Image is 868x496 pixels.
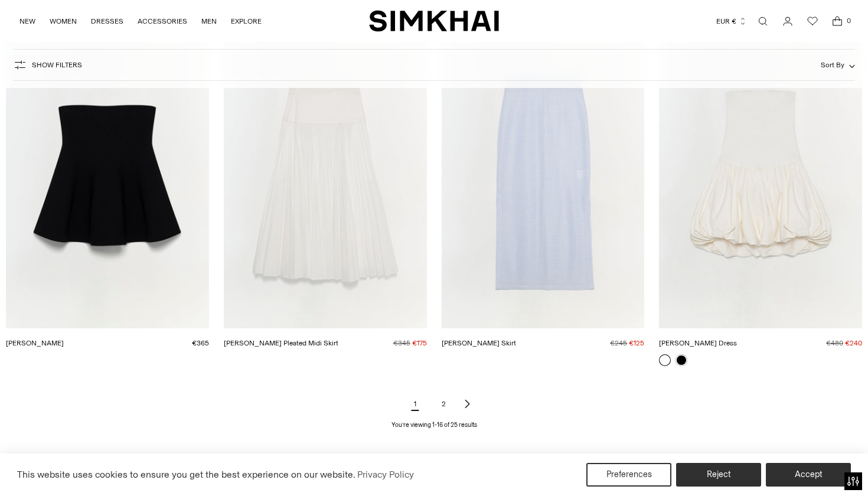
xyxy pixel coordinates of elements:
a: EXPLORE [231,8,262,34]
a: [PERSON_NAME] [6,339,64,347]
a: [PERSON_NAME] Pleated Midi Skirt [224,339,338,347]
p: You’re viewing 1-16 of 25 results [391,420,477,430]
a: NEW [19,8,35,34]
a: Page 2 of results [432,392,455,416]
a: Open cart modal [825,9,849,33]
button: Accept [766,463,851,487]
button: EUR € [716,8,747,34]
a: Privacy Policy (opens in a new tab) [355,466,416,484]
span: This website uses cookies to ensure you get the best experience on our website. [17,469,355,480]
a: Next page of results [460,392,474,416]
a: Wishlist [801,9,824,33]
span: Sort By [821,61,844,69]
span: Show Filters [32,61,82,69]
a: SIMKHAI [369,9,499,32]
a: [PERSON_NAME] Skirt [442,339,516,347]
a: ACCESSORIES [138,8,187,34]
span: 0 [843,15,854,26]
a: WOMEN [50,8,77,34]
span: 1 [403,392,427,416]
button: Sort By [821,58,855,71]
button: Show Filters [13,56,82,74]
a: Open search modal [751,9,775,33]
button: Reject [676,463,761,487]
button: Preferences [586,463,671,487]
a: DRESSES [91,8,123,34]
a: MEN [201,8,217,34]
a: Go to the account page [776,9,800,33]
a: [PERSON_NAME] Dress [659,339,737,347]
